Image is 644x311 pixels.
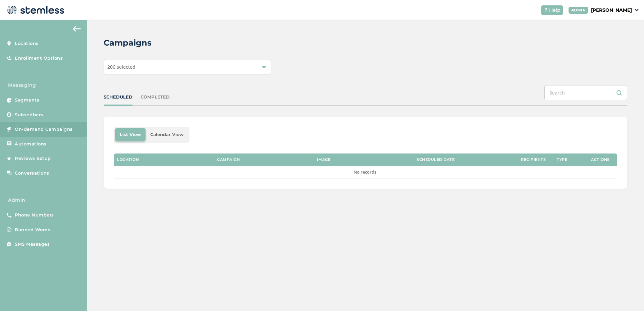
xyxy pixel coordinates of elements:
[141,94,170,101] div: COMPLETED
[15,227,50,233] span: Banned Words
[317,158,331,162] label: Image
[15,112,43,118] span: Subscribers
[15,40,39,47] span: Locations
[15,126,73,133] span: On-demand Campaigns
[115,128,146,141] li: List View
[591,7,632,14] p: [PERSON_NAME]
[104,37,152,49] h2: Campaigns
[15,97,39,104] span: Segments
[544,85,627,100] input: Search
[557,158,567,162] label: Type
[417,158,454,162] label: Scheduled Date
[104,94,132,101] div: SCHEDULED
[521,158,546,162] label: Recipients
[549,7,560,14] span: Help
[354,169,378,175] span: No records.
[635,9,639,11] img: icon_down-arrow-small-66adaf34.svg
[15,241,50,248] span: SMS Messages
[146,128,188,141] li: Calendar View
[15,141,47,147] span: Automations
[117,158,139,162] label: Location
[5,3,64,17] img: logo-dark-0685b13c.svg
[73,26,81,32] img: icon-arrow-back-accent-c549486e.svg
[569,7,589,14] div: ADMIN
[15,212,54,219] span: Phone Numbers
[15,155,51,162] span: Reviews Setup
[15,170,49,177] span: Conversations
[107,64,136,70] span: 206 selected
[584,153,617,166] th: Actions
[544,8,548,12] img: icon-help-white-03924b79.svg
[217,158,240,162] label: Campaign
[610,279,644,311] iframe: Chat Widget
[15,55,63,62] span: Enrollment Options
